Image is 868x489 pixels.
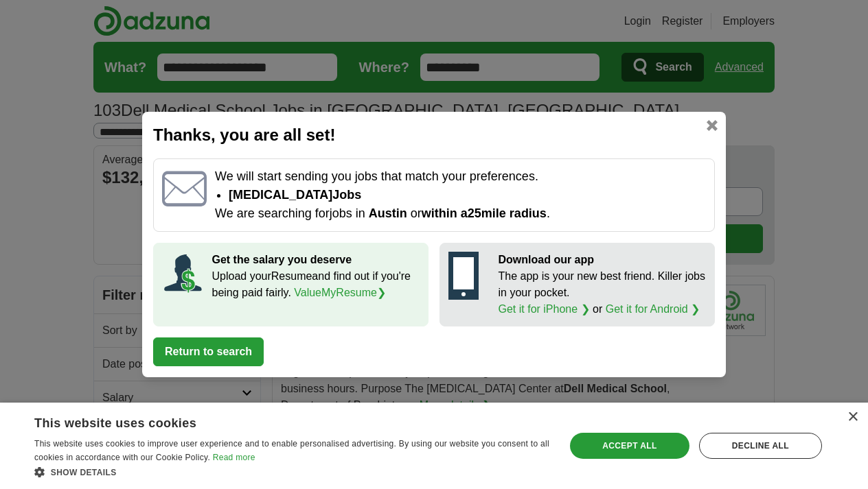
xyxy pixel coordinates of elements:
a: Get it for iPhone ❯ [499,303,590,315]
span: Show details [51,468,117,477]
p: Get the salary you deserve [212,252,420,268]
p: We are searching for jobs in or . [215,204,706,223]
a: Get it for Android ❯ [606,303,700,315]
div: This website uses cookies [34,411,515,431]
a: Read more, opens a new window [213,453,255,462]
button: Return to search [153,337,264,366]
div: Decline all [699,433,822,459]
div: Accept all [570,433,689,459]
div: Show details [34,465,549,479]
p: The app is your new best friend. Killer jobs in your pocket. or [499,268,707,318]
p: We will start sending you jobs that match your preferences. [215,167,706,186]
div: Close [847,412,858,422]
a: ValueMyResume❯ [294,287,386,298]
h2: Thanks, you are all set! [153,123,715,147]
p: Upload your Resume and find out if you're being paid fairly. [212,268,420,301]
span: Austin [369,206,407,220]
li: [MEDICAL_DATA] jobs [229,186,706,204]
span: within a 25 mile radius [422,206,547,220]
span: This website uses cookies to improve user experience and to enable personalised advertising. By u... [34,439,549,462]
p: Download our app [499,252,707,268]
